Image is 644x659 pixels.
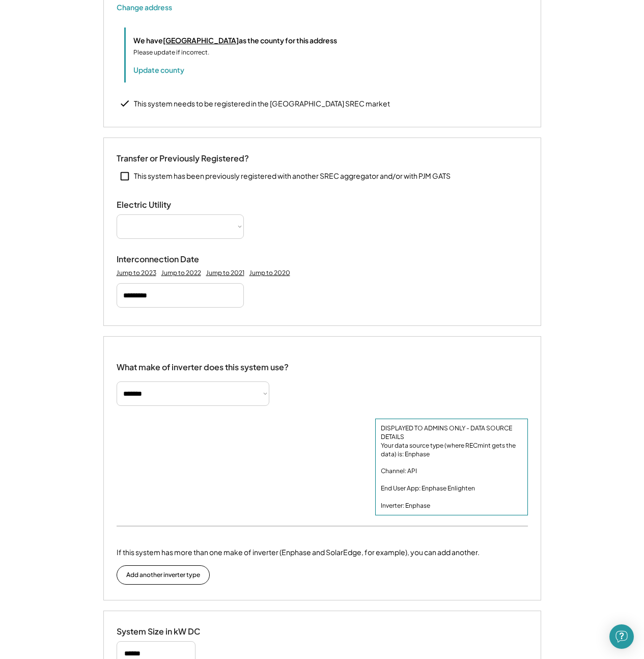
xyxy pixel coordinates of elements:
[134,99,390,109] div: This system needs to be registered in the [GEOGRAPHIC_DATA] SREC market
[161,269,201,277] div: Jump to 2022
[133,35,337,46] div: We have as the county for this address
[381,424,522,510] div: DISPLAYED TO ADMINS ONLY - DATA SOURCE DETAILS Your data source type (where RECmint gets the data...
[133,48,209,57] div: Please update if incorrect.
[117,200,218,210] div: Electric Utility
[117,269,156,277] div: Jump to 2023
[117,254,218,265] div: Interconnection Date
[117,2,172,12] button: Change address
[249,269,290,277] div: Jump to 2020
[117,547,480,558] div: If this system has more than one make of inverter (Enphase and SolarEdge, for example), you can a...
[117,352,289,375] div: What make of inverter does this system use?
[163,36,239,45] u: [GEOGRAPHIC_DATA]
[117,565,210,585] button: Add another inverter type
[206,269,244,277] div: Jump to 2021
[609,624,634,649] div: Open Intercom Messenger
[133,65,184,75] button: Update county
[117,153,249,164] div: Transfer or Previously Registered?
[134,171,451,181] div: This system has been previously registered with another SREC aggregator and/or with PJM GATS
[117,626,218,637] div: System Size in kW DC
